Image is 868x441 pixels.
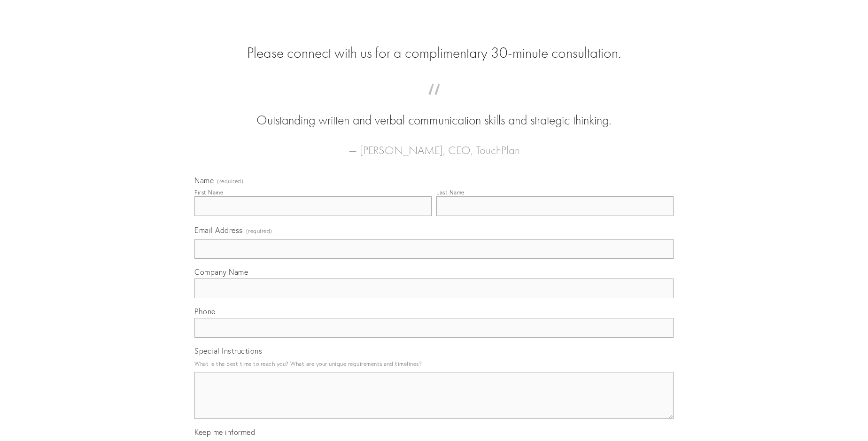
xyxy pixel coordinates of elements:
span: Keep me informed [194,427,255,437]
h2: Please connect with us for a complimentary 30-minute consultation. [194,44,674,62]
div: First Name [194,189,223,196]
span: Email Address [194,225,243,235]
figcaption: — [PERSON_NAME], CEO, TouchPlan [209,130,659,160]
span: Special Instructions [194,346,262,356]
span: Phone [194,307,216,316]
blockquote: Outstanding written and verbal communication skills and strategic thinking. [209,93,659,130]
p: What is the best time to reach you? What are your unique requirements and timelines? [194,357,674,370]
span: (required) [217,178,243,184]
span: “ [209,93,659,111]
div: Last Name [436,189,465,196]
span: Name [194,176,214,185]
span: Company Name [194,267,248,277]
span: (required) [246,224,272,237]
